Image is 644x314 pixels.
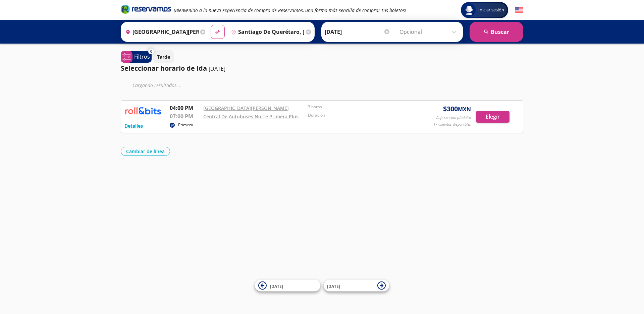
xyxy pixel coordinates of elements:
[170,104,200,112] p: 04:00 PM
[132,82,180,88] em: Cargando resultados ...
[124,104,161,117] img: RESERVAMOS
[270,283,283,289] span: [DATE]
[157,53,170,60] p: Tarde
[324,280,389,292] button: [DATE]
[121,63,207,73] p: Seleccionar horario de ida
[203,113,299,120] a: Central De Autobuses Norte Primera Plus
[134,53,150,61] p: Filtros
[325,23,390,40] input: Elegir Fecha
[476,111,509,123] button: Elegir
[228,23,304,40] input: Buscar Destino
[308,104,409,110] p: 3 horas
[458,106,471,113] small: MXN
[121,4,171,14] i: Brand Logo
[209,65,225,73] p: [DATE]
[435,115,471,121] p: Viaje sencillo p/adulto
[515,6,523,14] button: English
[399,23,460,40] input: Opcional
[123,23,199,40] input: Buscar Origen
[170,112,200,120] p: 07:00 PM
[153,50,174,63] button: Tarde
[124,122,143,129] button: Detalles
[470,22,523,42] button: Buscar
[255,280,320,292] button: [DATE]
[476,7,507,13] span: Iniciar sesión
[433,122,471,127] p: 17 asientos disponibles
[443,104,471,114] span: $ 300
[174,7,406,13] em: ¡Bienvenido a la nueva experiencia de compra de Reservamos, una forma más sencilla de comprar tus...
[121,147,170,156] button: Cambiar de línea
[178,122,193,128] p: Primera
[121,51,152,63] button: 0Filtros
[121,4,171,16] a: Brand Logo
[203,105,289,111] a: [GEOGRAPHIC_DATA][PERSON_NAME]
[308,112,409,118] p: Duración
[150,49,152,54] span: 0
[327,283,340,289] span: [DATE]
